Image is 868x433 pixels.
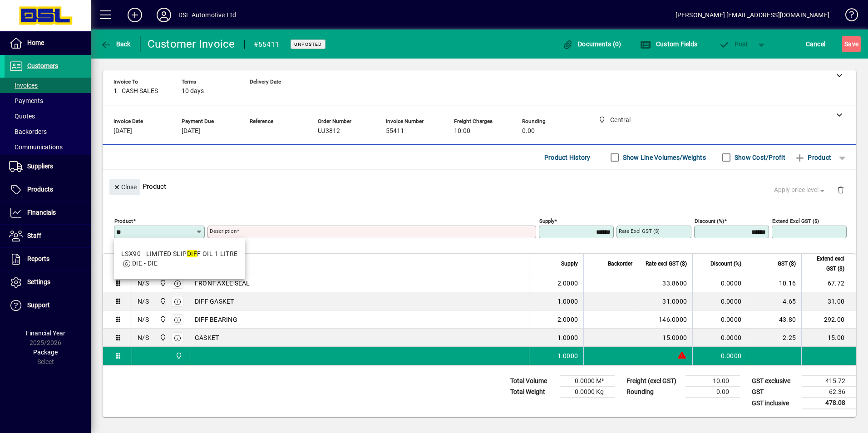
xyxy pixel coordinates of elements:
span: 1.0000 [557,297,578,306]
td: GST [747,387,802,398]
td: 0.00 [686,387,740,398]
span: GASKET [195,333,219,342]
span: Product History [544,150,591,165]
mat-label: Extend excl GST ($) [772,218,819,224]
a: Financials [5,202,91,224]
div: N/S [138,297,149,306]
span: Supply [561,259,578,269]
div: [PERSON_NAME] [EMAIL_ADDRESS][DOMAIN_NAME] [676,8,829,22]
td: 415.72 [802,376,856,387]
td: 10.16 [747,274,801,292]
span: Back [100,40,131,48]
td: GST inclusive [747,398,802,409]
span: Unposted [294,41,322,47]
button: Save [842,36,861,52]
td: 292.00 [801,310,856,329]
button: Product History [541,149,594,166]
div: 146.0000 [644,315,687,324]
a: Settings [5,271,91,294]
span: 2.0000 [557,315,578,324]
span: DIE - DIE [132,260,158,267]
td: 43.80 [747,310,801,329]
span: 1 - CASH SALES [113,88,158,95]
a: Invoices [5,78,91,93]
span: Central [157,278,168,288]
div: #55411 [254,37,280,52]
td: Freight (excl GST) [622,376,686,387]
span: Suppliers [27,162,53,170]
a: Products [5,178,91,201]
button: Apply price level [770,182,830,198]
div: N/S [138,279,149,288]
mat-label: Supply [539,218,554,224]
a: Communications [5,139,91,155]
div: N/S [138,315,149,324]
td: 62.36 [802,387,856,398]
mat-label: Rate excl GST ($) [619,228,660,234]
button: Documents (0) [560,36,624,52]
td: Total Weight [506,387,560,398]
td: 15.00 [801,329,856,347]
td: 0.0000 [692,347,747,365]
span: Backorder [608,259,632,269]
span: [DATE] [113,128,132,135]
span: Central [157,315,168,325]
span: Financials [27,209,56,216]
div: Product [103,170,856,203]
a: Home [5,32,91,54]
span: Central [157,333,168,343]
td: 4.65 [747,292,801,310]
a: Quotes [5,108,91,124]
td: GST exclusive [747,376,802,387]
td: 0.0000 [692,274,747,292]
span: Quotes [9,113,35,120]
span: Reports [27,255,49,262]
button: Cancel [804,36,828,52]
span: 1.0000 [557,351,578,360]
span: ost [719,40,748,48]
span: Custom Fields [640,40,697,48]
span: 10.00 [454,128,470,135]
td: 0.0000 M³ [560,376,615,387]
span: Documents (0) [562,40,621,48]
div: DSL Automotive Ltd [178,8,236,22]
td: 0.0000 [692,310,747,329]
td: 478.08 [802,398,856,409]
td: 10.00 [686,376,740,387]
a: Knowledge Base [838,2,857,31]
button: Delete [830,179,852,201]
div: LSX90 - LIMITED SLIP F OIL 1 LITRE [121,249,238,259]
button: Close [109,179,140,195]
app-page-header-button: Back [91,36,141,52]
button: Add [120,7,149,23]
span: 55411 [386,128,404,135]
span: FRONT AXLE SEAL [195,279,250,288]
span: Communications [9,143,63,151]
span: Staff [27,232,41,239]
span: Customers [27,62,58,69]
span: Products [27,186,53,193]
span: Support [27,301,50,309]
td: 67.72 [801,274,856,292]
span: Settings [27,278,50,285]
div: Customer Invoice [148,37,235,51]
a: Payments [5,93,91,108]
span: Package [33,349,58,356]
span: DIFF BEARING [195,315,237,324]
span: Invoices [9,82,38,89]
span: - [250,88,252,95]
td: 2.25 [747,329,801,347]
span: Close [113,180,137,195]
span: S [844,40,848,48]
td: 31.00 [801,292,856,310]
span: Home [27,39,44,46]
label: Show Line Volumes/Weights [621,153,706,162]
span: Cancel [806,37,826,51]
td: 0.0000 [692,292,747,310]
span: Rate excl GST ($) [646,259,687,269]
button: Custom Fields [638,36,700,52]
div: N/S [138,333,149,342]
button: Back [98,36,133,52]
span: Apply price level [774,185,827,195]
mat-label: Product [114,218,133,224]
